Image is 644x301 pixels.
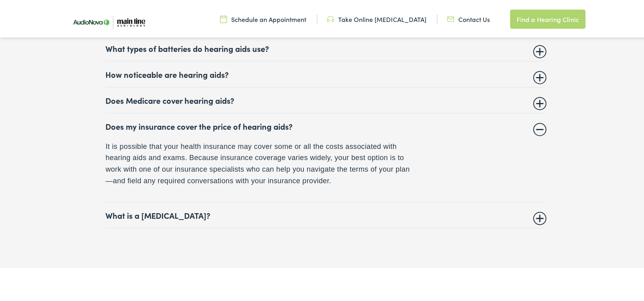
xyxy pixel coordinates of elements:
summary: Does my insurance cover the price of hearing aids? [106,120,545,129]
a: Find a Hearing Clinic [510,8,585,27]
summary: What is a [MEDICAL_DATA]? [106,209,545,218]
img: utility icon [220,13,227,22]
summary: Does Medicare cover hearing aids? [106,94,545,103]
img: utility icon [447,13,454,22]
a: Take Online [MEDICAL_DATA] [327,13,426,22]
img: utility icon [327,13,334,22]
summary: What types of batteries do hearing aids use? [106,42,545,51]
summary: How noticeable are hearing aids? [106,68,545,77]
p: It is possible that your health insurance may cover some or all the costs associated with hearing... [106,139,413,185]
a: Contact Us [447,13,490,22]
a: Schedule an Appointment [220,13,306,22]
